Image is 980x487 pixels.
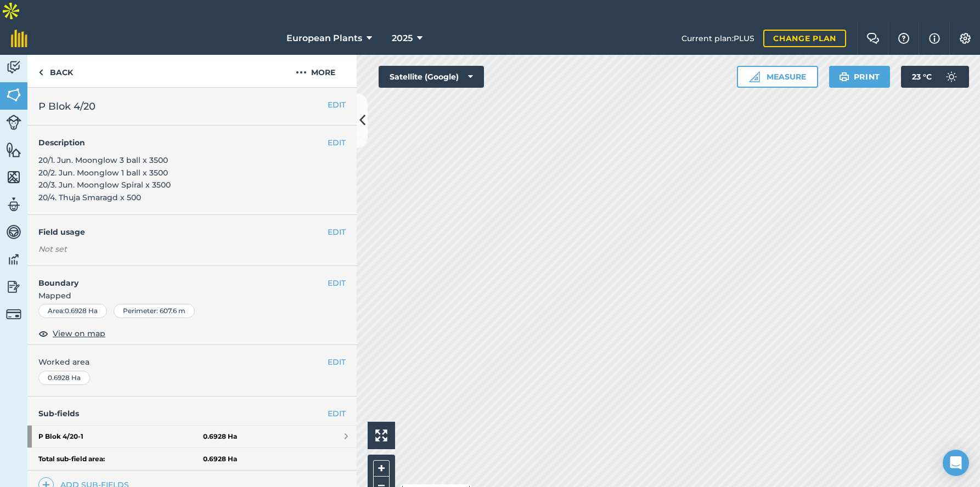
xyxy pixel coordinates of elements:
[387,22,427,55] button: 2025
[940,66,962,88] img: svg+xml;base64,PD94bWwgdmVyc2lvbj0iMS4wIiBlbmNvZGluZz0idXRmLTgiPz4KPCEtLSBHZW5lcmF0b3I6IEFkb2JlIE...
[11,30,27,47] img: fieldmargin Logo
[27,266,328,289] h4: Boundary
[203,455,237,463] strong: 0.6928 Ha
[286,32,362,45] span: European Plants
[763,30,846,47] a: Change plan
[392,32,413,45] span: 2025
[6,87,21,103] img: svg+xml;base64,PHN2ZyB4bWxucz0iaHR0cDovL3d3dy53My5vcmcvMjAwMC9zdmciIHdpZHRoPSI1NiIgaGVpZ2h0PSI2MC...
[682,32,754,44] span: Current plan : PLUS
[375,429,387,441] img: Four arrows, one pointing top left, one top right, one bottom right and the last bottom left
[38,155,171,202] span: 20/1. Jun. Moonglow 3 ball x 3500 20/2. Jun. Moonglow 1 ball x 3500 20/3. Jun. Moonglow Spiral x ...
[38,99,95,114] span: P Blok 4/20
[27,290,357,302] span: Mapped
[6,279,21,295] img: svg+xml;base64,PD94bWwgdmVyc2lvbj0iMS4wIiBlbmNvZGluZz0idXRmLTgiPz4KPCEtLSBHZW5lcmF0b3I6IEFkb2JlIE...
[38,66,43,79] img: svg+xml;base64,PHN2ZyB4bWxucz0iaHR0cDovL3d3dy53My5vcmcvMjAwMC9zdmciIHdpZHRoPSI5IiBoZWlnaHQ9IjI0Ii...
[38,455,203,463] strong: Total sub-field area:
[27,426,357,448] a: P Blok 4/20-10.6928 Ha
[6,59,21,76] img: svg+xml;base64,PD94bWwgdmVyc2lvbj0iMS4wIiBlbmNvZGluZz0idXRmLTgiPz4KPCEtLSBHZW5lcmF0b3I6IEFkb2JlIE...
[866,33,880,44] img: Two speech bubbles overlapping with the left bubble in the forefront
[328,137,346,149] button: EDIT
[897,33,910,44] img: A question mark icon
[38,356,346,368] span: Worked area
[328,226,346,238] button: EDIT
[737,66,818,88] button: Measure
[274,55,357,87] button: More
[839,70,849,83] img: svg+xml;base64,PHN2ZyB4bWxucz0iaHR0cDovL3d3dy53My5vcmcvMjAwMC9zdmciIHdpZHRoPSIxOSIgaGVpZ2h0PSIyNC...
[38,137,346,149] h4: Description
[328,356,346,368] button: EDIT
[328,99,346,111] button: EDIT
[959,33,972,44] img: A cog icon
[749,71,760,82] img: Ruler icon
[38,304,107,318] div: Area : 0.6928 Ha
[943,450,969,476] div: Open Intercom Messenger
[6,169,21,185] img: svg+xml;base64,PHN2ZyB4bWxucz0iaHR0cDovL3d3dy53My5vcmcvMjAwMC9zdmciIHdpZHRoPSI1NiIgaGVpZ2h0PSI2MC...
[114,304,195,318] div: Perimeter : 607.6 m
[38,243,346,254] div: Not set
[38,226,328,238] h4: Field usage
[38,371,90,385] div: 0.6928 Ha
[328,277,346,289] button: EDIT
[27,407,357,420] h4: Sub-fields
[38,327,105,340] button: View on map
[6,224,21,240] img: svg+xml;base64,PD94bWwgdmVyc2lvbj0iMS4wIiBlbmNvZGluZz0idXRmLTgiPz4KPCEtLSBHZW5lcmF0b3I6IEFkb2JlIE...
[6,307,21,322] img: svg+xml;base64,PD94bWwgdmVyc2lvbj0iMS4wIiBlbmNvZGluZz0idXRmLTgiPz4KPCEtLSBHZW5lcmF0b3I6IEFkb2JlIE...
[53,327,105,339] span: View on map
[6,115,21,130] img: svg+xml;base64,PD94bWwgdmVyc2lvbj0iMS4wIiBlbmNvZGluZz0idXRmLTgiPz4KPCEtLSBHZW5lcmF0b3I6IEFkb2JlIE...
[929,32,940,45] img: svg+xml;base64,PHN2ZyB4bWxucz0iaHR0cDovL3d3dy53My5vcmcvMjAwMC9zdmciIHdpZHRoPSIxNyIgaGVpZ2h0PSIxNy...
[203,432,237,441] strong: 0.6928 Ha
[282,22,376,55] button: European Plants
[27,55,84,87] a: Back
[296,66,307,79] img: svg+xml;base64,PHN2ZyB4bWxucz0iaHR0cDovL3d3dy53My5vcmcvMjAwMC9zdmciIHdpZHRoPSIyMCIgaGVpZ2h0PSIyNC...
[328,407,346,420] a: EDIT
[912,66,932,88] span: 23 ° C
[38,426,203,448] strong: P Blok 4/20 - 1
[6,251,21,268] img: svg+xml;base64,PD94bWwgdmVyc2lvbj0iMS4wIiBlbmNvZGluZz0idXRmLTgiPz4KPCEtLSBHZW5lcmF0b3I6IEFkb2JlIE...
[373,460,390,477] button: +
[6,141,21,158] img: svg+xml;base64,PHN2ZyB4bWxucz0iaHR0cDovL3d3dy53My5vcmcvMjAwMC9zdmciIHdpZHRoPSI1NiIgaGVpZ2h0PSI2MC...
[829,66,891,88] button: Print
[901,66,969,88] button: 23 °C
[379,66,484,88] button: Satellite (Google)
[38,327,48,340] img: svg+xml;base64,PHN2ZyB4bWxucz0iaHR0cDovL3d3dy53My5vcmcvMjAwMC9zdmciIHdpZHRoPSIxOCIgaGVpZ2h0PSIyNC...
[6,196,21,213] img: svg+xml;base64,PD94bWwgdmVyc2lvbj0iMS4wIiBlbmNvZGluZz0idXRmLTgiPz4KPCEtLSBHZW5lcmF0b3I6IEFkb2JlIE...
